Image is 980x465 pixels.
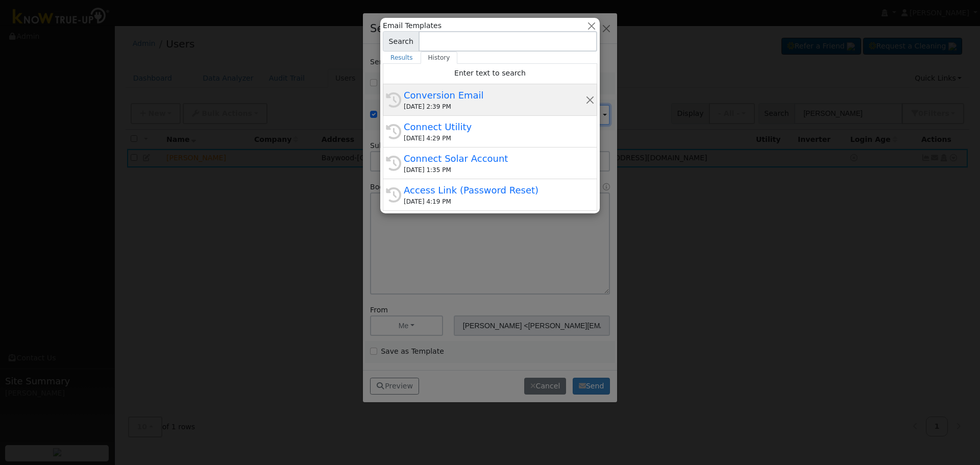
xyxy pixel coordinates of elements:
span: Search [383,31,419,52]
i: History [386,124,401,139]
div: [DATE] 1:35 PM [404,165,585,175]
a: Results [383,52,421,64]
a: History [421,52,458,64]
i: History [386,92,401,108]
span: Enter text to search [454,69,526,77]
div: [DATE] 4:19 PM [404,197,585,206]
i: History [386,156,401,171]
div: [DATE] 4:29 PM [404,134,585,143]
div: Access Link (Password Reset) [404,183,585,197]
span: Email Templates [383,20,442,31]
div: Connect Utility [404,120,585,134]
div: Connect Solar Account [404,152,585,165]
div: [DATE] 2:39 PM [404,102,585,111]
div: Conversion Email [404,88,585,102]
i: History [386,187,401,203]
button: Remove this history [585,94,595,105]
